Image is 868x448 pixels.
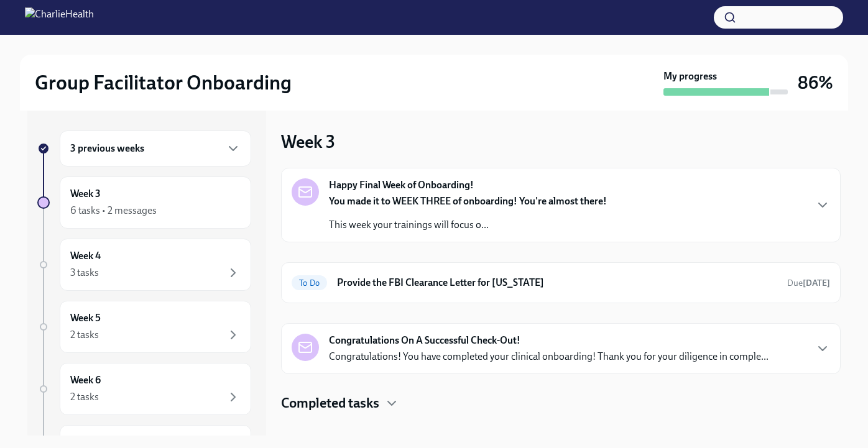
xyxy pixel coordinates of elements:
div: 3 tasks [70,266,99,280]
h6: Week 3 [70,187,101,201]
a: Week 52 tasks [37,301,251,353]
h6: Week 5 [70,311,101,325]
h6: 3 previous weeks [70,142,144,155]
span: September 23rd, 2025 09:00 [787,277,830,289]
img: CharlieHealth [25,7,94,27]
a: To DoProvide the FBI Clearance Letter for [US_STATE]Due[DATE] [292,273,830,293]
h6: Week 6 [70,373,101,387]
span: Due [787,278,830,288]
p: Congratulations! You have completed your clinical onboarding! Thank you for your diligence in com... [329,350,769,363]
h2: Group Facilitator Onboarding [35,70,292,95]
p: This week your trainings will focus o... [329,218,607,232]
div: 6 tasks • 2 messages [70,204,157,217]
h6: Week 4 [70,249,101,263]
div: Completed tasks [281,394,841,413]
strong: [DATE] [803,278,830,288]
a: Week 36 tasks • 2 messages [37,176,251,229]
span: To Do [292,278,327,288]
a: Week 43 tasks [37,239,251,291]
div: 2 tasks [70,328,99,342]
h4: Completed tasks [281,394,379,413]
div: 3 previous weeks [60,130,251,167]
strong: My progress [663,70,717,83]
a: Week 62 tasks [37,363,251,415]
strong: Congratulations On A Successful Check-Out! [329,334,520,347]
h3: 86% [798,71,833,94]
strong: Happy Final Week of Onboarding! [329,178,474,192]
h6: Provide the FBI Clearance Letter for [US_STATE] [337,276,777,290]
div: 2 tasks [70,390,99,404]
h3: Week 3 [281,130,335,153]
strong: You made it to WEEK THREE of onboarding! You're almost there! [329,195,607,207]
